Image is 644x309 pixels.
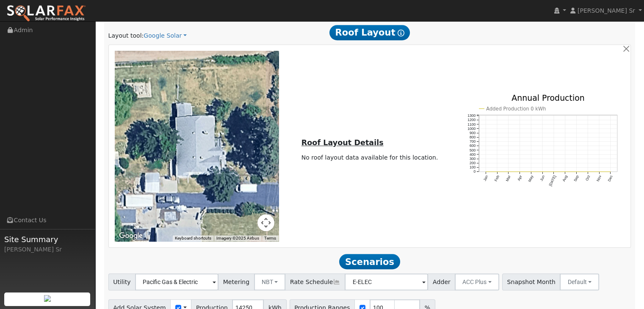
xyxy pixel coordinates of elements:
[482,174,489,182] text: Jan
[467,122,475,126] text: 1100
[329,25,410,40] span: Roof Layout
[285,273,345,290] span: Rate Schedule
[596,174,603,182] text: Nov
[496,171,498,172] circle: onclick=""
[216,236,259,240] span: Imagery ©2025 Airbus
[598,171,600,172] circle: onclick=""
[6,5,86,22] img: SolarFax
[175,235,211,241] button: Keyboard shortcuts
[398,30,404,36] i: Show Help
[467,113,475,118] text: 1300
[44,295,51,302] img: retrieve
[576,171,577,172] circle: onclick=""
[470,135,476,139] text: 800
[4,245,91,254] div: [PERSON_NAME] Sr
[542,171,543,172] circle: onclick=""
[610,171,611,172] circle: onclick=""
[455,273,499,290] button: ACC Plus
[339,254,400,269] span: Scenarios
[560,273,599,290] button: Default
[218,273,254,290] span: Metering
[553,171,554,172] circle: onclick=""
[564,171,566,172] circle: onclick=""
[470,139,476,143] text: 700
[508,171,509,172] circle: onclick=""
[345,273,428,290] input: Select a Rate Schedule
[117,230,145,241] a: Open this area in Google Maps (opens a new window)
[607,174,614,182] text: Dec
[527,174,534,182] text: May
[548,174,557,187] text: [DATE]
[300,152,439,163] td: No roof layout data available for this location.
[301,138,384,147] u: Roof Layout Details
[428,273,455,290] span: Adder
[467,118,475,122] text: 1200
[505,174,511,182] text: Mar
[470,161,476,165] text: 200
[502,273,561,290] span: Snapshot Month
[573,174,580,182] text: Sep
[511,93,585,102] text: Annual Production
[494,174,500,182] text: Feb
[467,126,475,130] text: 1000
[585,174,591,181] text: Oct
[108,32,144,39] span: Layout tool:
[108,273,136,290] span: Utility
[257,214,274,231] button: Map camera controls
[561,174,568,182] text: Aug
[254,273,286,290] button: NBT
[135,273,218,290] input: Select a Utility
[470,148,476,152] text: 500
[486,105,546,111] text: Added Production 0 kWh
[539,174,545,182] text: Jun
[264,236,276,240] a: Terms (opens in new tab)
[531,171,532,172] circle: onclick=""
[470,143,476,148] text: 600
[485,171,486,172] circle: onclick=""
[519,171,520,172] circle: onclick=""
[473,169,475,174] text: 0
[587,171,589,172] circle: onclick=""
[470,156,476,160] text: 300
[4,234,91,245] span: Site Summary
[470,152,476,156] text: 400
[144,31,187,40] a: Google Solar
[470,130,476,135] text: 900
[470,165,476,169] text: 100
[578,7,635,14] span: [PERSON_NAME] Sr
[517,174,523,181] text: Apr
[117,230,145,241] img: Google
